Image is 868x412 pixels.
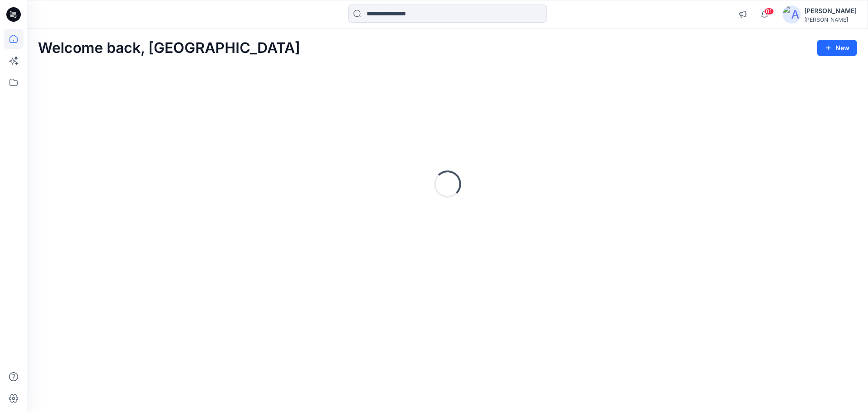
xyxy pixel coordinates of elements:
[804,16,857,23] div: [PERSON_NAME]
[764,8,774,15] span: 81
[783,5,801,24] img: avatar
[804,5,857,16] div: [PERSON_NAME]
[38,40,300,57] h2: Welcome back, [GEOGRAPHIC_DATA]
[817,40,857,56] button: New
